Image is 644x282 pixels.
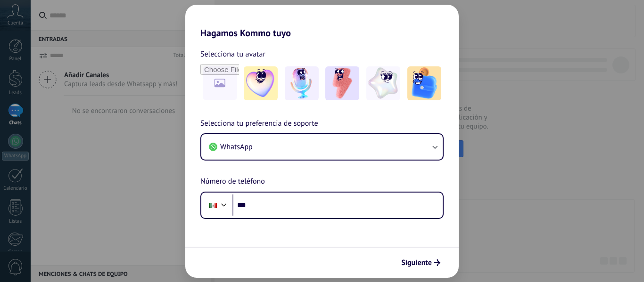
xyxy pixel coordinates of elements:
img: -4.jpeg [366,66,400,100]
span: Número de teléfono [200,176,265,188]
span: Selecciona tu avatar [200,48,265,60]
button: WhatsApp [201,134,443,160]
h2: Hagamos Kommo tuyo [185,5,459,39]
img: -5.jpeg [407,66,441,100]
span: Siguiente [401,259,432,266]
span: Selecciona tu preferencia de soporte [200,118,318,130]
button: Siguiente [397,255,445,271]
span: WhatsApp [220,142,253,152]
div: Mexico: + 52 [204,195,222,215]
img: -1.jpeg [244,66,278,100]
img: -3.jpeg [325,66,359,100]
img: -2.jpeg [285,66,319,100]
